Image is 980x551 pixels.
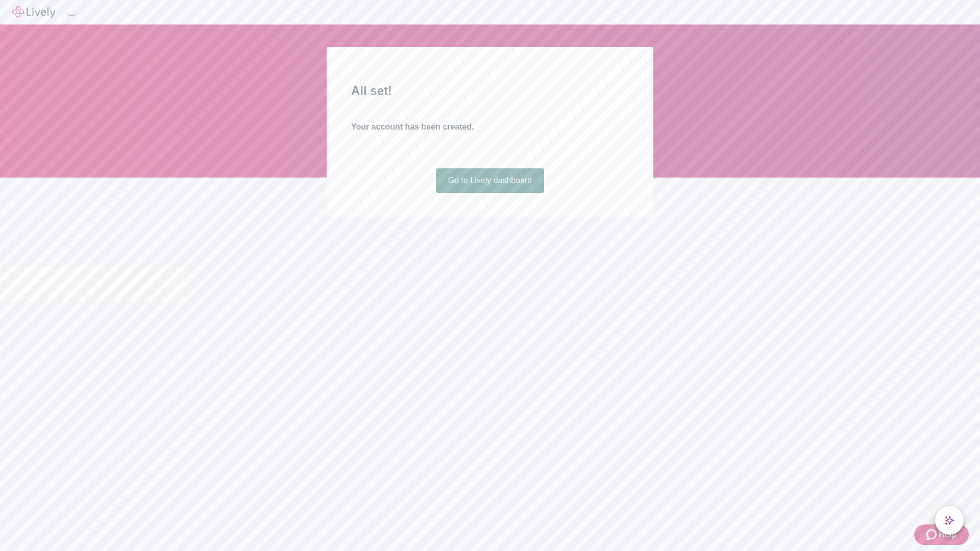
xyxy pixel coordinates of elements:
[939,529,957,541] span: Help
[351,121,629,133] h4: Your account has been created.
[914,524,969,545] button: Zendesk support iconHelp
[436,168,545,193] a: Go to Lively dashboard
[944,515,954,525] svg: Lively AI Assistant
[926,529,939,541] svg: Zendesk support icon
[12,6,55,18] img: Lively
[351,82,629,100] h2: All set!
[935,506,964,535] button: chat
[67,13,76,16] button: Log out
